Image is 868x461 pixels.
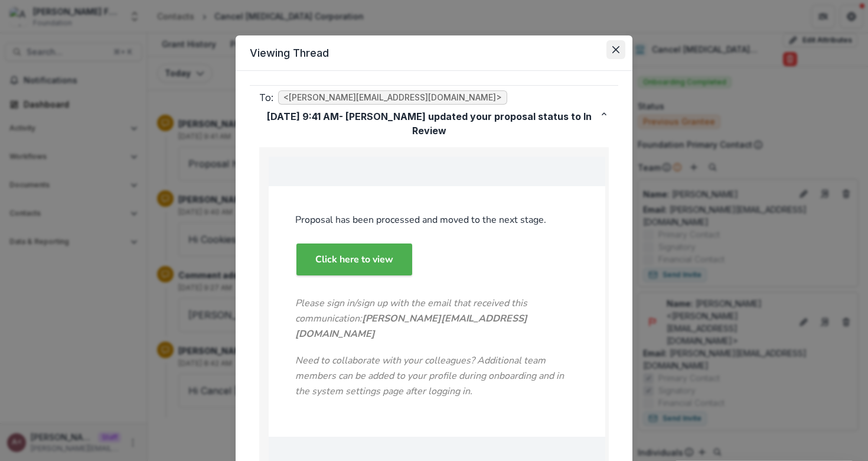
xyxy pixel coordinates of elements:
button: To:<[PERSON_NAME][EMAIL_ADDRESS][DOMAIN_NAME]>[DATE] 9:41 AM- [PERSON_NAME] updated your proposal... [250,86,618,142]
p: Need to collaborate with your colleagues? Additional team members can be added to your profile du... [295,353,579,399]
p: To: [259,90,273,105]
strong: [PERSON_NAME][EMAIL_ADDRESS][DOMAIN_NAME] [295,312,527,340]
span: <[PERSON_NAME][EMAIL_ADDRESS][DOMAIN_NAME]> [278,90,507,105]
p: [DATE] 9:41 AM - [PERSON_NAME] updated your proposal status to In Review [259,109,599,138]
header: Viewing Thread [236,35,632,71]
div: Proposal has been processed and moved to the next stage. [295,213,579,399]
p: Please sign in/sign up with the email that received this communication: [295,296,579,342]
button: Close [606,40,625,59]
a: Click here to view [296,244,412,275]
strong: Click here to view [315,253,393,266]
